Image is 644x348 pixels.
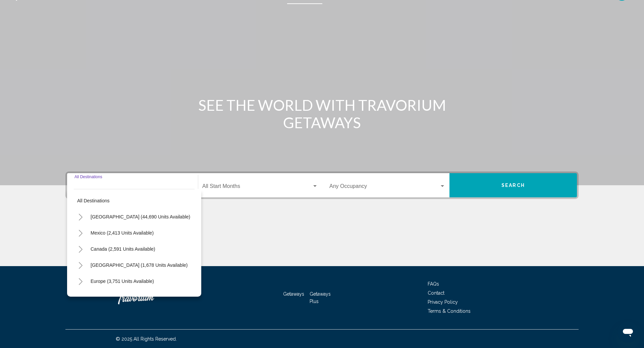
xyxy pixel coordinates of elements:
button: Toggle Canada (2,591 units available) [74,242,87,256]
button: [GEOGRAPHIC_DATA] (1,678 units available) [87,257,191,273]
button: Canada (2,591 units available) [87,241,159,257]
h1: SEE THE WORLD WITH TRAVORIUM GETAWAYS [196,96,448,131]
a: Travorium [116,288,183,308]
a: FAQs [428,281,439,287]
div: Search widget [67,173,577,197]
button: Mexico (2,413 units available) [87,225,157,241]
button: [GEOGRAPHIC_DATA] (44,690 units available) [87,209,194,225]
button: Toggle Caribbean & Atlantic Islands (1,678 units available) [74,258,87,272]
span: © 2025 All Rights Reserved. [116,336,177,342]
button: [GEOGRAPHIC_DATA] (188 units available) [87,290,187,305]
button: Toggle Mexico (2,413 units available) [74,226,87,240]
span: All destinations [77,198,110,203]
span: Mexico (2,413 units available) [91,230,154,236]
span: [GEOGRAPHIC_DATA] (44,690 units available) [91,214,190,219]
a: Contact [428,290,444,296]
span: Search [501,183,525,188]
button: Europe (3,751 units available) [87,274,157,289]
a: Getaways [283,291,304,297]
a: Getaways Plus [310,291,331,304]
button: Toggle United States (44,690 units available) [74,210,87,223]
button: Toggle Australia (188 units available) [74,291,87,304]
button: Toggle Europe (3,751 units available) [74,275,87,288]
span: [GEOGRAPHIC_DATA] (1,678 units available) [91,262,187,268]
span: Canada (2,591 units available) [91,246,155,252]
a: Privacy Policy [428,299,458,305]
iframe: Button to launch messaging window [617,321,639,343]
button: Search [449,173,577,197]
span: Europe (3,751 units available) [91,279,154,284]
a: Terms & Conditions [428,308,471,314]
button: All destinations [74,193,195,208]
